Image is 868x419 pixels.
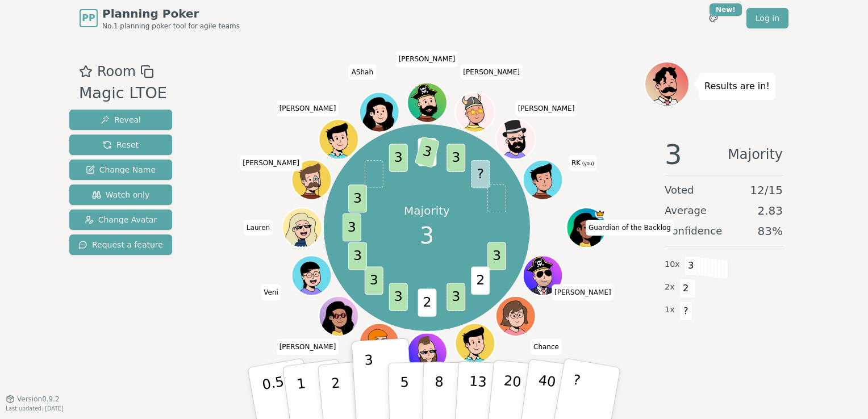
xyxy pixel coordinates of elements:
span: ? [471,160,490,188]
span: 3 [420,219,434,253]
button: Reveal [69,110,172,130]
span: 2 x [665,281,675,294]
span: 3 [348,185,367,213]
button: Version0.9.2 [6,395,60,404]
a: PPPlanning PokerNo.1 planning poker tool for agile teams [80,6,240,31]
span: Watch only [92,189,150,200]
span: 3 [414,136,440,168]
button: New! [703,8,724,28]
span: 3 [348,242,367,270]
a: Log in [746,8,788,28]
span: Request a feature [78,239,163,250]
span: Voted [665,182,694,198]
button: Change Avatar [69,209,172,230]
p: 3 [364,352,377,414]
button: Watch only [69,185,172,205]
span: Click to change your name [586,220,674,236]
span: Click to change your name [531,339,562,355]
span: (you) [581,161,594,166]
button: Request a feature [69,234,172,255]
span: Last updated: [DATE] [6,405,64,412]
p: Results are in! [704,78,770,94]
button: Click to change your avatar [524,161,561,199]
span: 3 [389,283,407,311]
div: New! [710,3,742,16]
span: ? [679,301,692,321]
span: No.1 planning poker tool for agile teams [102,22,240,31]
span: Reset [103,139,139,150]
span: 2 [471,267,490,295]
span: 2.83 [757,203,783,219]
span: Click to change your name [240,155,302,171]
span: 1 x [665,304,675,316]
span: Room [97,61,136,82]
span: 3 [665,141,682,168]
span: Click to change your name [261,284,281,300]
span: Click to change your name [460,64,523,80]
span: Click to change your name [552,284,614,300]
span: 10 x [665,258,680,271]
span: Click to change your name [244,220,273,236]
span: 12 / 15 [750,182,783,198]
span: Click to change your name [515,100,578,116]
span: Click to change your name [349,64,376,80]
span: Guardian of the Backlog is the host [595,209,605,219]
span: 2 [418,289,436,317]
span: Change Avatar [85,214,157,225]
span: Version 0.9.2 [17,395,60,404]
span: Change Name [86,164,156,175]
span: 3 [446,144,465,172]
span: 3 [487,242,506,270]
span: Click to change your name [277,339,339,355]
span: 3 [446,283,465,311]
span: 83 % [758,223,783,239]
span: Click to change your name [277,100,339,116]
span: Click to change your name [569,155,597,171]
p: Majority [404,203,450,219]
span: 3 [685,256,698,275]
button: Add as favourite [79,61,93,82]
span: PP [82,11,95,25]
span: 3 [364,267,383,295]
button: Change Name [69,160,172,180]
span: Planning Poker [102,6,240,22]
button: Reset [69,135,172,155]
span: Average [665,203,707,219]
span: Majority [728,141,783,168]
div: Magic LTOE [79,82,167,105]
span: Confidence [665,223,722,239]
span: 3 [342,213,361,241]
span: 3 [389,144,407,172]
span: 2 [679,279,692,298]
span: Click to change your name [396,51,458,67]
span: Reveal [101,114,141,125]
